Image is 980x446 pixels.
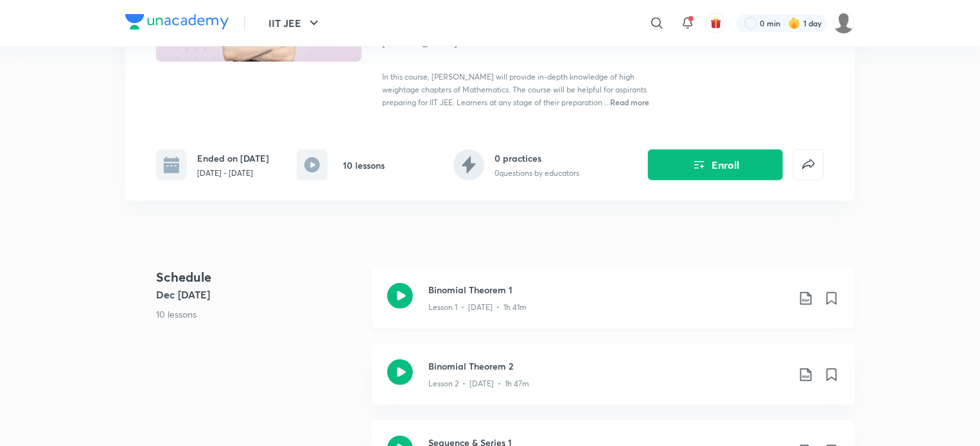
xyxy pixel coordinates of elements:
[197,167,269,179] p: [DATE] - [DATE]
[343,159,385,172] h6: 10 lessons
[261,10,329,36] button: IIT JEE
[156,268,362,287] h4: Schedule
[125,14,229,30] img: Company Logo
[706,13,726,33] button: avatar
[156,307,362,321] p: 10 lessons
[710,17,722,29] img: avatar
[428,283,788,296] h3: Binomial Theorem 1
[382,72,647,107] span: In this course, [PERSON_NAME] will provide in-depth knowledge of high weightage chapters of Mathe...
[610,97,649,107] span: Read more
[372,268,855,344] a: Binomial Theorem 1Lesson 1 • [DATE] • 1h 41m
[125,14,229,33] a: Company Logo
[833,12,855,34] img: Ritam Pramanik
[793,150,824,180] button: false
[428,378,529,390] p: Lesson 2 • [DATE] • 1h 47m
[648,150,783,180] button: Enroll
[156,287,362,302] h5: Dec [DATE]
[428,302,527,313] p: Lesson 1 • [DATE] • 1h 41m
[428,359,788,373] h3: Binomial Theorem 2
[372,344,855,420] a: Binomial Theorem 2Lesson 2 • [DATE] • 1h 47m
[494,167,579,179] p: 0 questions by educators
[788,17,801,30] img: streak
[494,151,579,165] h6: 0 practices
[197,151,269,165] h6: Ended on [DATE]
